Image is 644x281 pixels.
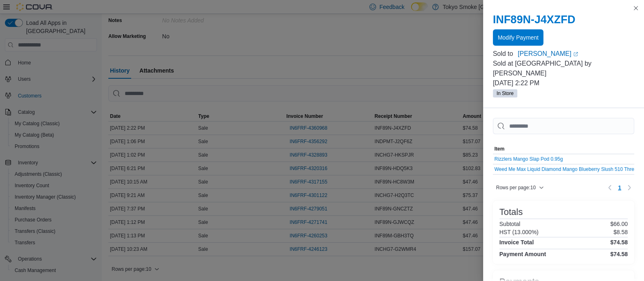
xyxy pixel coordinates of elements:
p: $66.00 [610,221,628,227]
p: $8.58 [613,229,628,235]
button: Modify Payment [493,29,543,46]
span: 1 [618,184,621,192]
nav: Pagination for table: MemoryTable from EuiInMemoryTable [605,181,634,194]
h3: Totals [499,207,523,217]
button: Rizzlers Mango Slap Pod 0.95g [495,156,563,162]
h2: INF89N-J4XZFD [493,13,634,26]
h6: HST (13.000%) [499,229,538,235]
h4: Invoice Total [499,239,534,246]
span: Rows per page : 10 [496,184,536,191]
h4: $74.58 [610,239,628,246]
span: Item [495,146,505,152]
p: [DATE] 2:22 PM [493,78,634,88]
button: Rows per page:10 [493,183,547,192]
div: Sold to [493,49,516,59]
span: Modify Payment [498,33,538,42]
button: Previous page [605,183,615,192]
span: In Store [493,89,517,97]
input: This is a search bar. As you type, the results lower in the page will automatically filter. [493,118,634,134]
p: Sold at [GEOGRAPHIC_DATA] by [PERSON_NAME] [493,59,634,78]
h4: Payment Amount [499,251,546,257]
button: Next page [624,183,634,192]
a: [PERSON_NAME]External link [518,49,634,59]
button: Close this dialog [631,3,641,13]
ul: Pagination for table: MemoryTable from EuiInMemoryTable [615,181,624,194]
h4: $74.58 [610,251,628,257]
button: Page 1 of 1 [615,181,624,194]
h6: Subtotal [499,221,520,227]
span: In Store [497,90,514,97]
svg: External link [573,52,578,57]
